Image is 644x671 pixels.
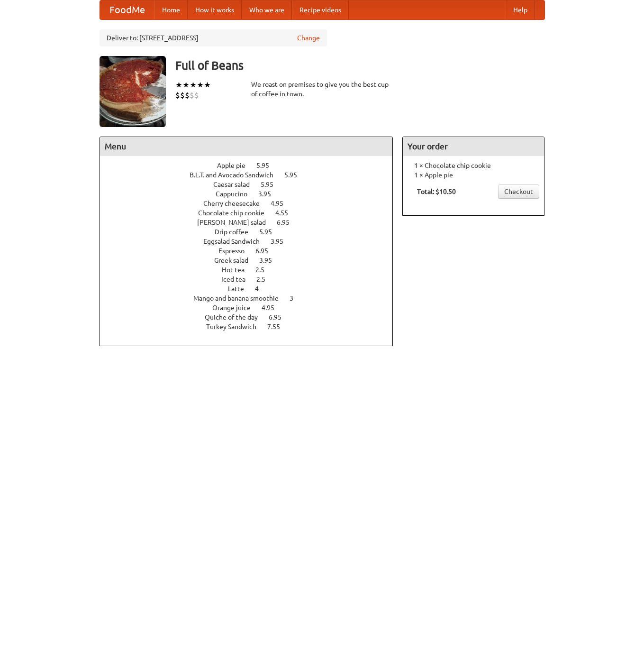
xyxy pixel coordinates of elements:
[175,90,180,101] li: $
[154,0,188,19] a: Home
[100,137,393,156] h4: Menu
[217,162,255,169] span: Apple pie
[403,137,544,156] h4: Your order
[198,209,306,217] a: Chocolate chip cookie 4.55
[215,228,258,236] span: Drip coffee
[408,161,539,170] li: 1 × Chocolate chip cookie
[206,323,266,331] span: Turkey Sandwich
[190,90,194,101] li: $
[271,200,293,207] span: 4.95
[190,171,315,179] a: B.L.T. and Avocado Sandwich 5.95
[292,0,349,19] a: Recipe videos
[222,266,282,274] a: Hot tea 2.5
[255,266,274,274] span: 2.5
[193,294,288,302] span: Mango and banana smoothie
[190,171,283,179] span: B.L.T. and Avocado Sandwich
[217,162,287,169] a: Apple pie 5.95
[218,247,286,255] a: Espresso 6.95
[277,219,299,226] span: 6.95
[258,190,281,198] span: 3.95
[182,80,190,90] li: ★
[259,228,281,236] span: 5.95
[205,313,267,321] span: Quiche of the day
[203,238,301,245] a: Eggsalad Sandwich 3.95
[203,200,269,207] span: Cherry cheesecake
[194,90,199,101] li: $
[213,181,291,188] a: Caesar salad 5.95
[216,190,289,198] a: Cappucino 3.95
[175,56,545,75] h3: Full of Beans
[271,238,293,245] span: 3.95
[506,0,535,19] a: Help
[214,257,290,264] a: Greek salad 3.95
[193,294,311,302] a: Mango and banana smoothie 3
[203,200,301,207] a: Cherry cheesecake 4.95
[100,29,327,46] div: Deliver to: [STREET_ADDRESS]
[185,90,190,101] li: $
[408,170,539,180] li: 1 × Apple pie
[255,247,278,255] span: 6.95
[216,190,257,198] span: Cappucino
[100,56,166,127] img: angular.jpg
[188,0,242,19] a: How it works
[269,313,291,321] span: 6.95
[221,276,255,283] span: Iced tea
[222,266,254,274] span: Hot tea
[203,238,269,245] span: Eggsalad Sandwich
[262,304,284,312] span: 4.95
[284,171,307,179] span: 5.95
[212,304,260,312] span: Orange juice
[417,188,456,195] b: Total: $10.50
[205,313,299,321] a: Quiche of the day 6.95
[261,181,283,188] span: 5.95
[197,219,307,226] a: [PERSON_NAME] salad 6.95
[259,257,281,264] span: 3.95
[255,285,268,293] span: 4
[212,304,292,312] a: Orange juice 4.95
[290,294,303,302] span: 3
[197,80,204,90] li: ★
[256,276,275,283] span: 2.5
[267,323,290,331] span: 7.55
[221,276,283,283] a: Iced tea 2.5
[175,80,182,90] li: ★
[206,323,298,331] a: Turkey Sandwich 7.55
[190,80,197,90] li: ★
[180,90,185,101] li: $
[228,285,254,293] span: Latte
[215,228,290,236] a: Drip coffee 5.95
[100,0,154,19] a: FoodMe
[256,162,279,169] span: 5.95
[218,247,254,255] span: Espresso
[204,80,211,90] li: ★
[213,181,259,188] span: Caesar salad
[498,184,539,199] a: Checkout
[228,285,276,293] a: Latte 4
[214,257,258,264] span: Greek salad
[297,33,320,43] a: Change
[251,80,393,99] div: We roast on premises to give you the best cup of coffee in town.
[197,219,275,226] span: [PERSON_NAME] salad
[198,209,274,217] span: Chocolate chip cookie
[275,209,298,217] span: 4.55
[242,0,292,19] a: Who we are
